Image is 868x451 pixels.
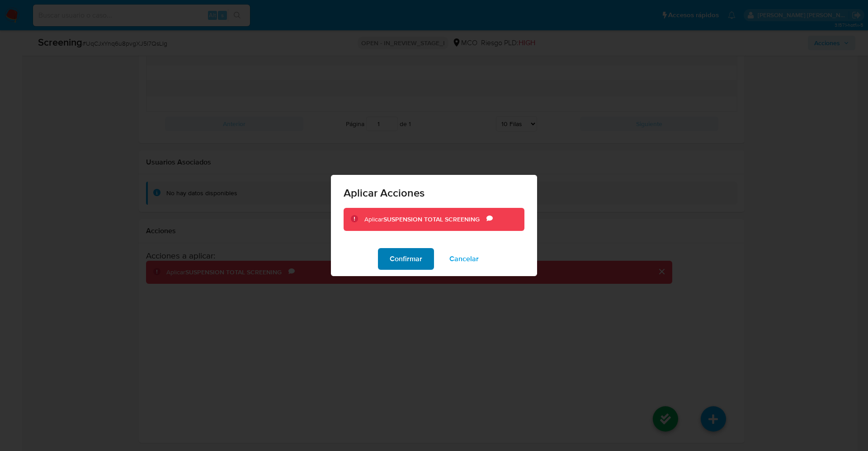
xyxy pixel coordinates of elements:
span: Confirmar [390,249,422,269]
b: SUSPENSION TOTAL SCREENING [383,215,480,224]
span: Cancelar [449,249,479,269]
span: Aplicar Acciones [344,188,524,198]
button: Cancelar [438,248,491,270]
button: Confirmar [378,248,434,270]
div: Aplicar [364,215,486,224]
